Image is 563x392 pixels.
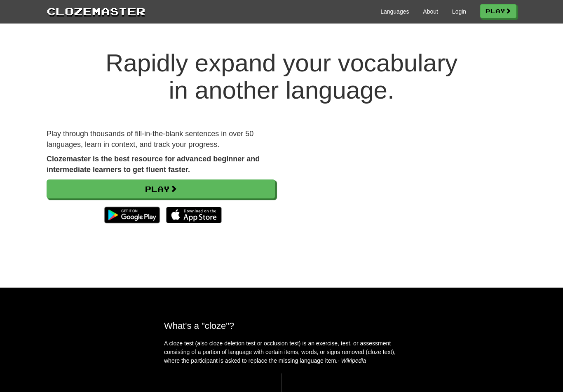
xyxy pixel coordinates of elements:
[423,7,438,16] a: About
[380,7,409,16] a: Languages
[164,339,399,365] p: A cloze test (also cloze deletion test or occlusion test) is an exercise, test, or assessment con...
[480,4,516,18] a: Play
[452,7,466,16] a: Login
[338,357,366,364] em: - Wikipedia
[164,321,399,331] h2: What's a "cloze"?
[100,203,164,227] img: Get it on Google Play
[47,129,275,150] p: Play through thousands of fill-in-the-blank sentences in over 50 languages, learn in context, and...
[47,179,275,198] a: Play
[47,155,260,174] strong: Clozemaster is the best resource for advanced beginner and intermediate learners to get fluent fa...
[166,207,222,223] img: Download_on_the_App_Store_Badge_US-UK_135x40-25178aeef6eb6b83b96f5f2d004eda3bffbb37122de64afbaef7...
[47,3,145,19] a: Clozemaster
